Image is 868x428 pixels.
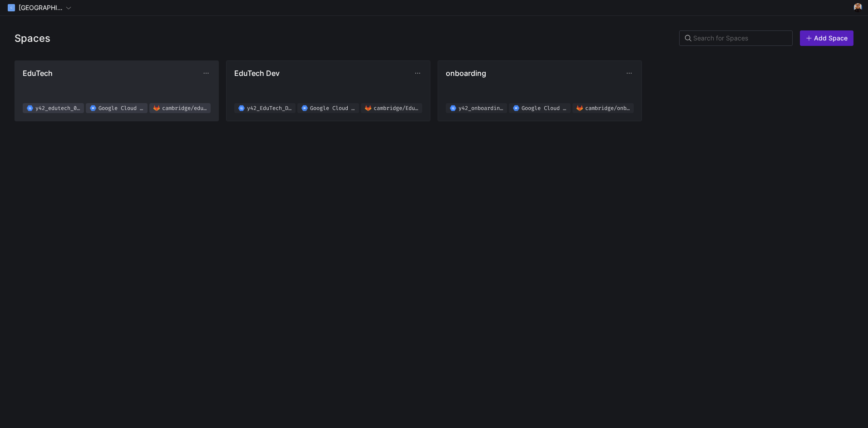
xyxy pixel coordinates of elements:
[446,103,507,113] a: y42_onboarding_8d9382a10c89441bb85d3a89f1cd8ac3
[459,105,505,111] span: y42_onboarding_8d9382a10c89441bb85d3a89f1cd8ac3
[162,105,209,111] span: cambridge/edutech
[86,103,147,113] a: Google Cloud Storage
[15,61,218,121] button: EduTechy42_edutech_02f619b8d4e94d2ab8830fef0a38a076Google Cloud Storagecambridge/edutech
[247,105,294,111] span: y42_EduTech_Dev_89ca761bca3e42ff8406d0961e85785d_c4ddbefb
[374,105,420,111] span: cambridge/EduTech_Dev
[23,69,202,78] span: EduTech
[800,30,853,46] button: Add Space
[8,4,15,11] div: C
[438,61,641,121] button: onboardingy42_onboarding_8d9382a10c89441bb85d3a89f1cd8ac3Google Cloud Storagecambridge/onboarding
[693,35,787,42] input: Search for Spaces
[99,105,145,111] span: Google Cloud Storage
[509,103,570,113] a: Google Cloud Storage
[4,2,75,14] button: C[GEOGRAPHIC_DATA]
[149,103,211,113] a: cambridge/edutech
[522,105,568,111] span: Google Cloud Storage
[15,32,50,44] h3: Spaces
[585,105,632,111] span: cambridge/onboarding
[23,103,84,113] a: y42_edutech_02f619b8d4e94d2ab8830fef0a38a076
[35,105,82,111] span: y42_edutech_02f619b8d4e94d2ab8830fef0a38a076
[572,103,634,113] a: cambridge/onboarding
[234,69,413,78] span: EduTech Dev
[297,103,359,113] a: Google Cloud Storage
[310,105,357,111] span: Google Cloud Storage
[814,35,848,42] span: Add Space
[361,103,422,113] a: cambridge/EduTech_Dev
[234,103,296,113] a: y42_EduTech_Dev_89ca761bca3e42ff8406d0961e85785d_c4ddbefb
[227,61,430,121] button: EduTech Devy42_EduTech_Dev_89ca761bca3e42ff8406d0961e85785d_c4ddbefbGoogle Cloud Storagecambridge...
[446,69,625,78] span: onboarding
[19,4,64,11] span: [GEOGRAPHIC_DATA]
